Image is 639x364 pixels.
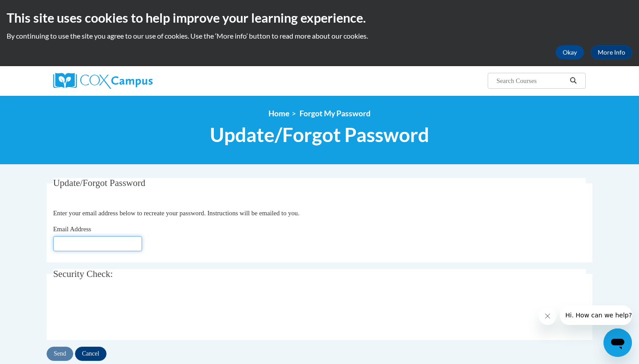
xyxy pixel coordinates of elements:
a: Home [268,109,289,118]
a: Cox Campus [53,73,222,89]
span: Update/Forgot Password [210,123,429,146]
span: Security Check: [53,269,113,279]
button: Okay [556,45,584,59]
p: By continuing to use the site you agree to our use of cookies. Use the ‘More info’ button to read... [7,31,632,41]
h2: This site uses cookies to help improve your learning experience. [7,9,632,27]
a: More Info [591,45,632,59]
iframe: Message from company [560,305,632,325]
img: Cox Campus [53,73,153,89]
span: Email Address [53,226,91,233]
iframe: Close message [539,307,556,325]
input: Email [53,236,142,251]
input: Cancel [75,347,106,361]
span: Forgot My Password [300,109,371,118]
span: Update/Forgot Password [53,178,146,188]
iframe: Button to launch messaging window [603,328,632,357]
button: Search [567,75,580,86]
span: Enter your email address below to recreate your password. Instructions will be emailed to you. [53,210,300,217]
input: Search Courses [496,75,567,86]
iframe: reCAPTCHA [53,294,188,329]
